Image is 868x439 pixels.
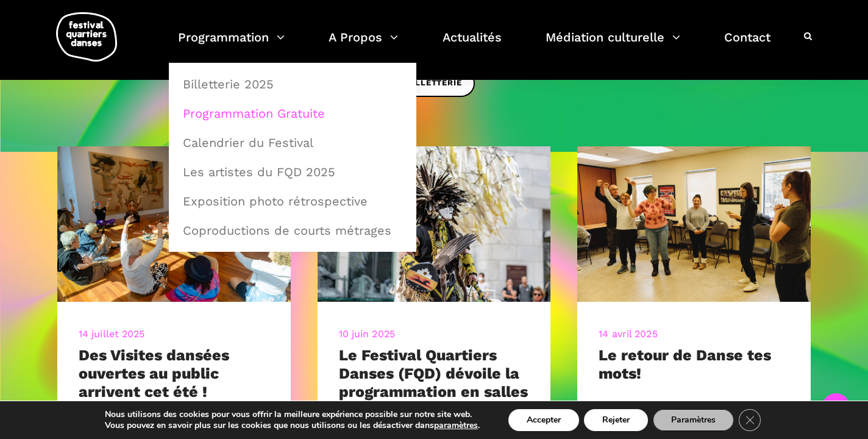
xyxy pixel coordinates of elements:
img: R Barbara Diabo 11 crédit Romain Lorraine (30) [318,146,551,302]
a: Médiation culturelle [546,27,680,63]
a: Exposition photo rétrospective [176,187,410,215]
a: 10 juin 2025 [339,328,395,340]
img: 20240905-9595 [57,146,291,302]
a: Le retour de Danse tes mots! [599,346,771,382]
a: Billetterie 2025 [176,70,410,98]
a: Programmation [178,27,285,63]
a: 14 avril 2025 [599,328,657,340]
a: Contact [724,27,770,63]
a: 14 juillet 2025 [79,328,145,340]
a: A Propos [329,27,398,63]
a: Les artistes du FQD 2025 [176,158,410,186]
span: BILLETTERIE [407,77,462,90]
img: CARI, 8 mars 2023-209 [577,146,811,302]
img: logo-fqd-med [56,12,117,62]
button: Accepter [508,409,579,431]
p: Nous utilisons des cookies pour vous offrir la meilleure expérience possible sur notre site web. [105,409,480,420]
button: paramètres [434,420,478,431]
p: Vous pouvez en savoir plus sur les cookies que nous utilisons ou les désactiver dans . [105,420,480,431]
a: Des Visites dansées ouvertes au public arrivent cet été ! [79,346,229,401]
a: Calendrier du Festival [176,129,410,157]
a: Le Festival Quartiers Danses (FQD) dévoile la programmation en salles de sa 23e édition [339,346,528,419]
button: Paramètres [653,409,734,431]
a: Coproductions de courts métrages [176,216,410,244]
a: BILLETTERIE [393,70,475,97]
button: Rejeter [584,409,648,431]
a: Actualités [443,27,502,63]
button: Close GDPR Cookie Banner [739,409,761,431]
a: Programmation Gratuite [176,99,410,127]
